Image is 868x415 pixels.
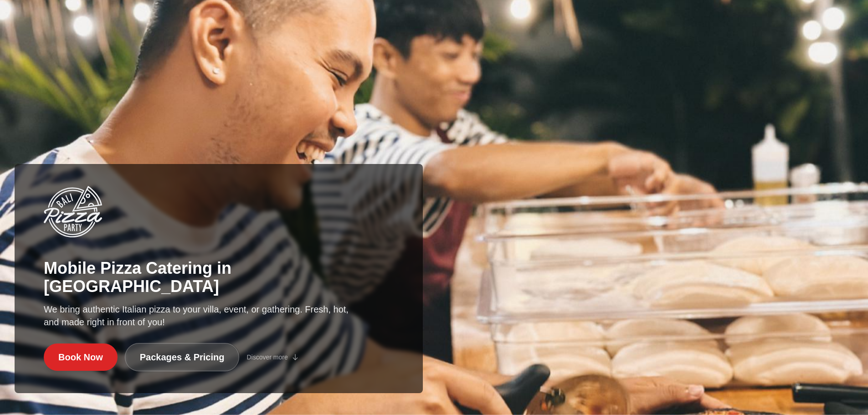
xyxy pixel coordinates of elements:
[44,186,102,237] img: Bali Pizza Party Logo - Mobile Pizza Catering in Bali
[247,353,288,362] span: Discover more
[44,303,350,328] p: We bring authentic Italian pizza to your villa, event, or gathering. Fresh, hot, and made right i...
[44,259,394,296] h1: Mobile Pizza Catering in [GEOGRAPHIC_DATA]
[44,343,118,371] a: Book Now
[125,343,240,371] a: Packages & Pricing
